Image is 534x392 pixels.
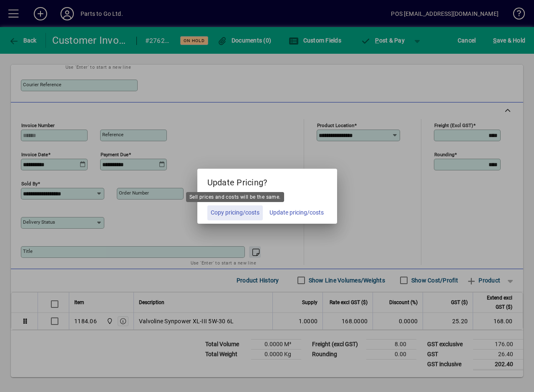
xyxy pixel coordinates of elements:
h5: Update Pricing? [197,169,337,193]
button: Update pricing/costs [266,205,327,220]
button: Copy pricing/costs [207,205,263,220]
div: Sell prices and costs will be the same. [186,192,284,202]
span: Copy pricing/costs [211,208,259,217]
span: Update pricing/costs [270,208,324,217]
